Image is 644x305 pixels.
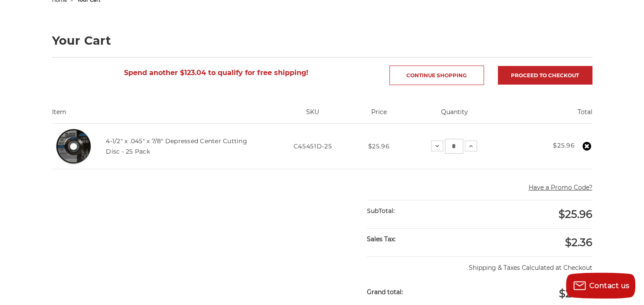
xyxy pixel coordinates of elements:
[52,125,95,168] img: 4-1/2" x 3/64" x 7/8" Depressed Center Type 27 Cut Off Wheel
[498,66,592,85] a: Proceed to checkout
[367,235,396,243] strong: Sales Tax:
[367,200,480,222] div: SubTotal:
[445,139,463,154] input: 4-1/2" x .045" x 7/8" Depressed Center Cutting Disc - 25 Pack Quantity:
[559,208,592,220] span: $25.96
[529,183,592,192] button: Have a Promo Code?
[403,108,507,123] th: Quantity
[553,141,575,149] strong: $25.96
[52,35,592,46] h1: Your Cart
[355,108,403,123] th: Price
[367,288,403,296] strong: Grand total:
[389,66,484,85] a: Continue Shopping
[566,272,635,298] button: Contact us
[270,108,355,123] th: SKU
[124,69,308,77] span: Spend another $123.04 to qualify for free shipping!
[368,142,390,150] span: $25.96
[52,108,271,123] th: Item
[367,256,592,272] p: Shipping & Taxes Calculated at Checkout
[293,142,332,150] span: C45451D-25
[106,137,247,155] a: 4-1/2" x .045" x 7/8" Depressed Center Cutting Disc - 25 Pack
[589,282,630,290] span: Contact us
[559,287,592,300] span: $28.32
[507,108,592,123] th: Total
[565,236,592,249] span: $2.36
